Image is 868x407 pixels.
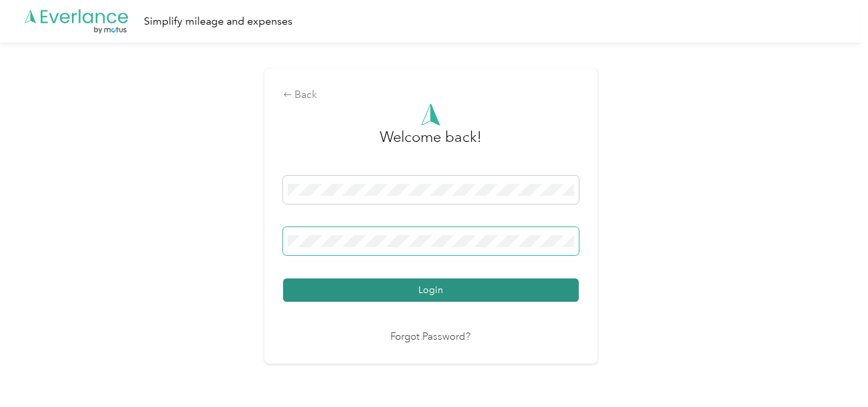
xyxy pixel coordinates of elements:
[793,332,868,407] iframe: Everlance-gr Chat Button Frame
[144,13,292,30] div: Simplify mileage and expenses
[283,278,579,302] button: Login
[380,126,482,162] h3: greeting
[283,87,579,103] div: Back
[391,330,471,345] a: Forgot Password?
